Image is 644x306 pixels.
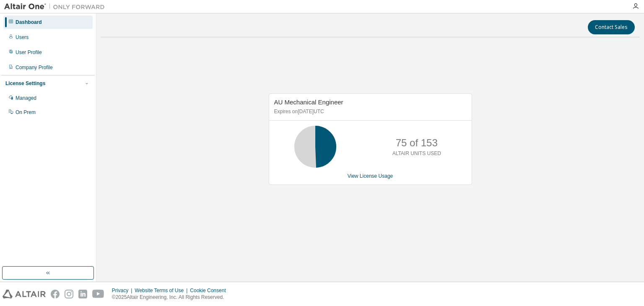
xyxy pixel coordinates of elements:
div: Cookie Consent [190,287,231,294]
img: linkedin.svg [78,290,87,298]
p: ALTAIR UNITS USED [392,150,441,157]
img: facebook.svg [51,290,60,298]
div: License Settings [5,80,45,87]
img: instagram.svg [65,290,73,298]
div: Managed [16,95,36,101]
div: Dashboard [16,19,42,26]
span: AU Mechanical Engineer [274,99,343,106]
div: Website Terms of Use [135,287,190,294]
a: View License Usage [348,173,393,179]
p: 75 of 153 [396,136,438,150]
img: Altair One [4,3,109,11]
p: Expires on [DATE] UTC [274,108,465,115]
div: On Prem [16,109,36,116]
div: Privacy [112,287,135,294]
div: Users [16,34,29,41]
button: Contact Sales [588,20,635,34]
div: User Profile [16,49,42,56]
div: Company Profile [16,64,53,71]
p: © 2025 Altair Engineering, Inc. All Rights Reserved. [112,294,231,301]
img: youtube.svg [92,290,104,298]
img: altair_logo.svg [3,290,46,298]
